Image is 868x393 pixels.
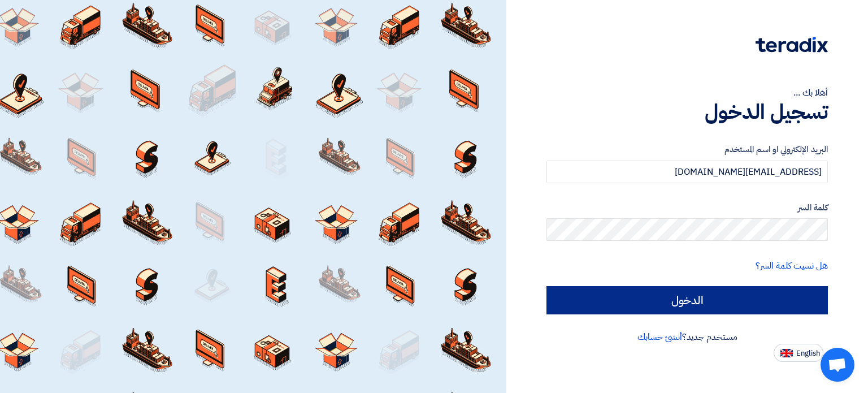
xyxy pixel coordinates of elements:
img: en-US.png [780,349,793,357]
div: أهلا بك ... [546,86,828,100]
span: English [796,349,820,357]
img: Teradix logo [756,37,828,53]
input: أدخل بريد العمل الإلكتروني او اسم المستخدم الخاص بك ... [546,161,828,183]
label: البريد الإلكتروني او اسم المستخدم [546,143,828,156]
div: مستخدم جديد؟ [546,330,828,344]
h1: تسجيل الدخول [546,100,828,124]
label: كلمة السر [546,201,828,214]
input: الدخول [546,286,828,314]
button: English [774,344,823,362]
div: Open chat [821,348,854,382]
a: أنشئ حسابك [637,330,682,344]
a: هل نسيت كلمة السر؟ [756,259,828,273]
